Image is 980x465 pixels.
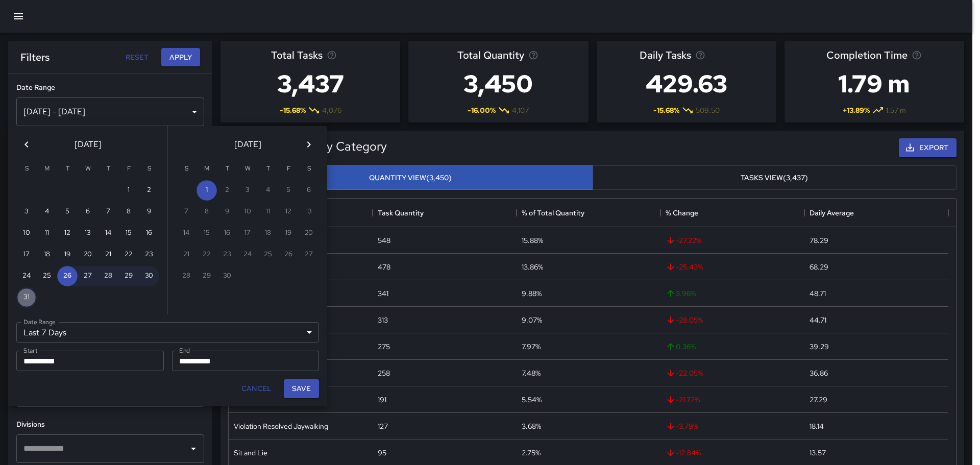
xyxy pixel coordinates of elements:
button: 23 [139,244,159,265]
button: Cancel [237,379,276,398]
button: 22 [118,244,139,265]
button: Next month [299,134,319,155]
button: 26 [57,266,78,286]
span: Monday [198,159,216,179]
span: Friday [119,159,138,179]
span: Friday [279,159,298,179]
button: 28 [98,266,118,286]
span: Tuesday [218,159,236,179]
span: [DATE] [234,137,261,152]
button: 1 [197,180,217,201]
button: 11 [37,223,57,243]
button: 24 [16,266,37,286]
span: Wednesday [238,159,257,179]
label: End [179,346,190,355]
span: Thursday [259,159,277,179]
div: Last 7 Days [16,322,319,342]
button: 8 [118,202,139,222]
button: 17 [16,244,37,265]
button: 9 [139,202,159,222]
button: 6 [78,202,98,222]
button: 27 [78,266,98,286]
span: Tuesday [58,159,77,179]
button: 18 [37,244,57,265]
button: Previous month [16,134,37,155]
button: 14 [98,223,118,243]
button: 3 [16,202,37,222]
button: 20 [78,244,98,265]
label: Date Range [23,317,56,326]
button: 4 [37,202,57,222]
button: Save [284,379,319,398]
span: Sunday [177,159,195,179]
button: 13 [78,223,98,243]
button: 7 [98,202,118,222]
span: Thursday [99,159,117,179]
span: [DATE] [75,137,102,152]
button: 19 [57,244,78,265]
button: 5 [57,202,78,222]
button: 1 [118,180,139,201]
span: Wednesday [79,159,97,179]
button: 12 [57,223,78,243]
button: 21 [98,244,118,265]
button: 2 [139,180,159,201]
label: Start [23,346,37,355]
button: 16 [139,223,159,243]
button: 31 [16,287,37,308]
span: Saturday [300,159,318,179]
button: 29 [118,266,139,286]
button: 30 [139,266,159,286]
span: Monday [38,159,56,179]
button: 15 [118,223,139,243]
button: 25 [37,266,57,286]
button: 10 [16,223,37,243]
span: Saturday [140,159,158,179]
span: Sunday [17,159,36,179]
